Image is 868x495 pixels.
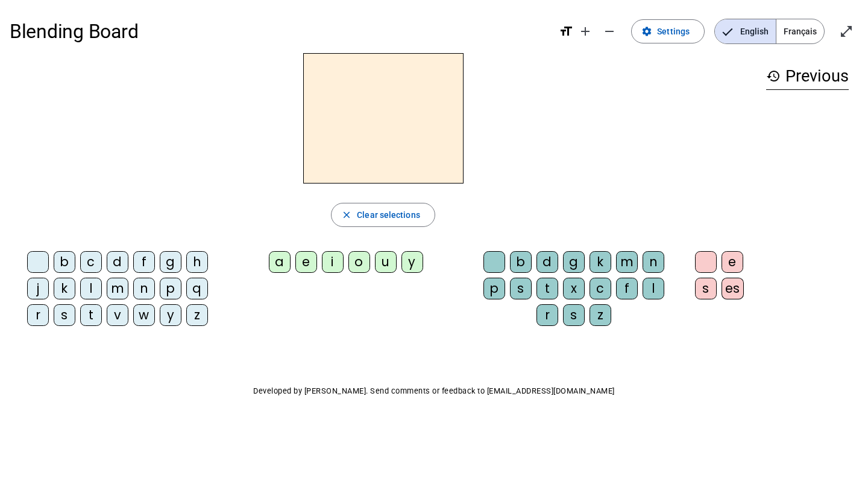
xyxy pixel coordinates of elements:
[631,19,705,43] button: Settings
[722,278,744,299] div: es
[536,251,558,273] div: d
[54,278,75,299] div: k
[348,251,370,273] div: o
[10,384,858,398] p: Developed by [PERSON_NAME]. Send comments or feedback to [EMAIL_ADDRESS][DOMAIN_NAME]
[536,278,558,299] div: t
[375,251,397,273] div: u
[133,304,155,326] div: w
[839,24,854,39] mat-icon: open_in_full
[510,251,532,273] div: b
[776,19,824,43] span: Français
[133,278,155,299] div: n
[563,278,585,299] div: x
[295,251,317,273] div: e
[563,251,585,273] div: g
[186,304,208,326] div: z
[657,24,690,39] span: Settings
[186,251,208,273] div: h
[133,251,155,273] div: f
[590,278,611,299] div: c
[510,278,532,299] div: s
[695,278,717,299] div: s
[54,304,75,326] div: s
[322,251,344,273] div: i
[573,19,597,43] button: Increase font size
[714,19,825,44] mat-button-toggle-group: Language selection
[834,19,858,43] button: Enter full screen
[536,304,558,326] div: r
[563,304,585,326] div: s
[107,304,128,326] div: v
[722,251,743,273] div: e
[27,304,49,326] div: r
[341,209,352,220] mat-icon: close
[602,24,617,39] mat-icon: remove
[80,278,102,299] div: l
[401,251,423,273] div: y
[80,251,102,273] div: c
[616,278,638,299] div: f
[578,24,593,39] mat-icon: add
[160,251,181,273] div: g
[643,278,664,299] div: l
[107,278,128,299] div: m
[10,12,549,51] h1: Blending Board
[269,251,291,273] div: a
[27,278,49,299] div: j
[160,304,181,326] div: y
[590,251,611,273] div: k
[54,251,75,273] div: b
[643,251,664,273] div: n
[616,251,638,273] div: m
[160,278,181,299] div: p
[186,278,208,299] div: q
[597,19,621,43] button: Decrease font size
[766,63,849,90] h3: Previous
[331,203,435,227] button: Clear selections
[559,24,573,39] mat-icon: format_size
[80,304,102,326] div: t
[357,208,420,222] span: Clear selections
[715,19,776,43] span: English
[107,251,128,273] div: d
[766,69,781,83] mat-icon: history
[590,304,611,326] div: z
[641,26,652,37] mat-icon: settings
[483,278,505,299] div: p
